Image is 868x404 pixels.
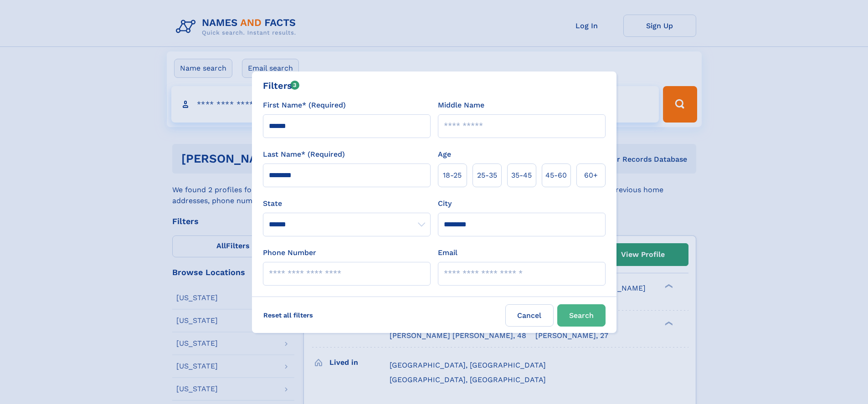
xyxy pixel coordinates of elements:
[263,100,346,111] label: First Name* (Required)
[443,170,462,181] span: 18‑25
[584,170,598,181] span: 60+
[263,79,300,92] div: Filters
[263,198,431,209] label: State
[438,198,452,209] label: City
[511,170,532,181] span: 35‑45
[477,170,497,181] span: 25‑35
[263,247,316,258] label: Phone Number
[438,100,484,111] label: Middle Name
[545,170,567,181] span: 45‑60
[257,304,319,326] label: Reset all filters
[438,247,457,258] label: Email
[505,304,554,327] label: Cancel
[263,149,345,160] label: Last Name* (Required)
[557,304,606,327] button: Search
[438,149,451,160] label: Age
